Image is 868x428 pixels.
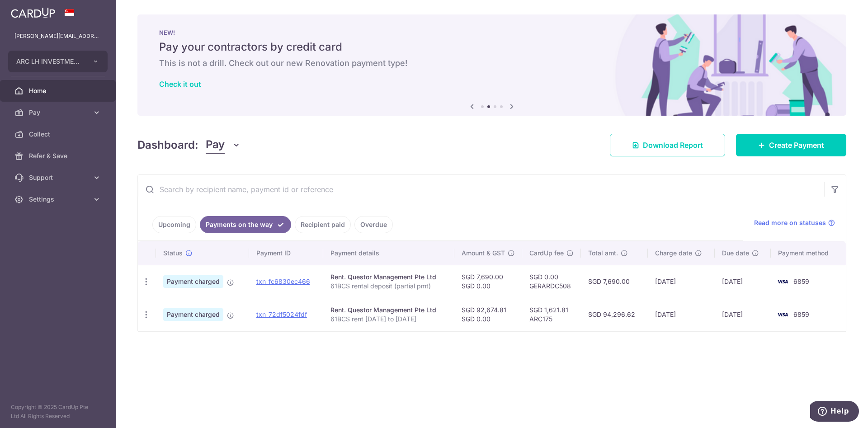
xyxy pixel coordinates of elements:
p: [PERSON_NAME][EMAIL_ADDRESS][DOMAIN_NAME] [14,32,101,41]
th: Payment method [771,241,846,265]
a: txn_fc6830ec466 [256,277,310,285]
td: SGD 7,690.00 SGD 0.00 [454,265,522,298]
td: [DATE] [715,265,771,298]
button: Pay [206,136,241,154]
span: Amount & GST [462,249,505,258]
span: Pay [29,108,89,117]
p: 61BCS rental deposit (partial pmt) [330,282,447,291]
img: Bank Card [774,276,792,287]
h5: Pay your contractors by credit card [159,40,825,54]
button: ARC LH INVESTMENTS PTE. LTD. [8,51,108,72]
iframe: Opens a widget where you can find more information [810,401,859,423]
a: Download Report [610,134,725,156]
p: 61BCS rent [DATE] to [DATE] [330,315,447,324]
td: [DATE] [715,298,771,331]
td: [DATE] [648,298,715,331]
span: Status [163,249,183,258]
span: CardUp fee [529,249,564,258]
span: Collect [29,130,89,139]
th: Payment details [323,241,454,265]
td: SGD 92,674.81 SGD 0.00 [454,298,522,331]
a: Check it out [159,80,201,89]
span: Payment charged [163,308,223,321]
span: Total amt. [588,249,618,258]
td: SGD 0.00 GERARDC508 [522,265,581,298]
span: ARC LH INVESTMENTS PTE. LTD. [16,57,83,66]
td: SGD 1,621.81 ARC175 [522,298,581,331]
h6: This is not a drill. Check out our new Renovation payment type! [159,58,825,69]
img: CardUp [11,7,55,18]
div: Rent. Questor Management Pte Ltd [330,273,447,282]
span: Home [29,86,89,95]
a: Payments on the way [200,216,291,233]
span: 6859 [793,277,809,285]
span: Pay [206,136,225,154]
span: Charge date [655,249,692,258]
span: Create Payment [769,140,824,151]
td: [DATE] [648,265,715,298]
th: Payment ID [249,241,323,265]
span: Download Report [643,140,703,151]
a: Create Payment [736,134,846,156]
span: Payment charged [163,275,223,288]
div: Rent. Questor Management Pte Ltd [330,306,447,315]
span: Support [29,173,89,182]
input: Search by recipient name, payment id or reference [138,175,824,204]
span: Settings [29,195,89,204]
h4: Dashboard: [137,137,198,153]
img: Bank Card [774,309,792,320]
a: Recipient paid [295,216,351,233]
a: Read more on statuses [754,218,835,227]
img: Renovation banner [137,14,846,116]
a: txn_72df5024fdf [256,310,307,318]
td: SGD 7,690.00 [581,265,648,298]
p: NEW! [159,29,825,36]
a: Upcoming [152,216,196,233]
span: Refer & Save [29,151,89,160]
span: Read more on statuses [754,218,826,227]
td: SGD 94,296.62 [581,298,648,331]
span: Due date [722,249,749,258]
span: 6859 [793,310,809,318]
a: Overdue [354,216,393,233]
